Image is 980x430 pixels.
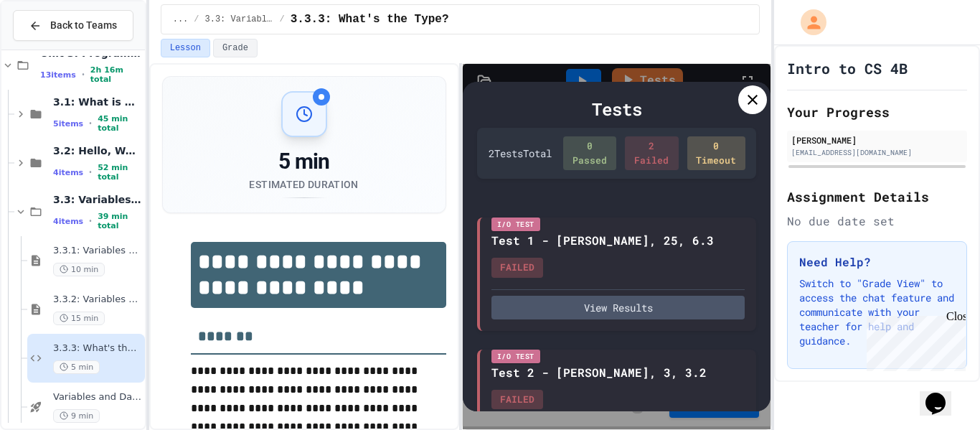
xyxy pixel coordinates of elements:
span: 3.3: Variables and Data Types [205,14,274,25]
h2: Your Progress [787,102,967,122]
span: • [82,69,85,80]
span: 13 items [40,70,76,80]
span: Back to Teams [50,18,117,33]
div: 5 min [249,149,358,174]
span: 45 min total [98,114,142,133]
div: Tests [477,96,757,122]
span: 3.3: Variables and Data Types [53,193,142,206]
div: I/O Test [491,350,540,363]
div: FAILED [491,258,543,278]
button: Grade [213,39,258,57]
button: Lesson [161,39,210,57]
button: View Results [491,296,745,319]
span: 15 min [53,312,105,325]
div: I/O Test [491,218,540,231]
div: 0 Timeout [687,136,745,170]
p: Switch to "Grade View" to access the chat feature and communicate with your teacher for help and ... [799,276,955,348]
span: / [194,14,199,25]
span: / [280,14,285,25]
div: 0 Passed [563,136,617,170]
span: 4 items [53,168,83,177]
div: My Account [786,6,830,39]
span: Variables and Data types - quiz [53,391,142,403]
div: 2 Failed [625,136,679,170]
div: Test 2 - [PERSON_NAME], 3, 3.2 [491,364,707,381]
span: 3.3.2: Variables and Data Types - Review [53,294,142,306]
span: 9 min [53,409,100,423]
span: 2h 16m total [90,65,142,84]
iframe: chat widget [920,373,966,416]
div: Chat with us now!Close [6,6,99,91]
div: No due date set [787,212,967,230]
h1: Intro to CS 4B [787,58,908,78]
span: 3.1: What is Code? [53,95,142,108]
span: 52 min total [98,163,142,182]
button: Back to Teams [13,10,133,41]
span: • [89,215,92,227]
div: Estimated Duration [249,177,358,192]
span: 3.3.1: Variables and Data Types [53,245,142,257]
span: ... [173,14,189,25]
span: • [89,118,92,129]
span: 3.3.3: What's the Type? [53,342,142,355]
div: [EMAIL_ADDRESS][DOMAIN_NAME] [791,147,963,158]
span: • [89,167,92,178]
span: 10 min [53,263,105,276]
div: [PERSON_NAME] [791,134,963,146]
span: 5 min [53,360,100,374]
div: Test 1 - [PERSON_NAME], 25, 6.3 [491,232,714,249]
h3: Need Help? [799,253,955,271]
span: 39 min total [98,212,142,230]
span: 4 items [53,217,83,226]
span: 5 items [53,119,83,128]
span: 3.3.3: What's the Type? [291,11,449,28]
h2: Assignment Details [787,187,967,207]
iframe: chat widget [861,310,966,371]
div: 2 Test s Total [489,146,552,161]
span: 3.2: Hello, World! [53,144,142,157]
